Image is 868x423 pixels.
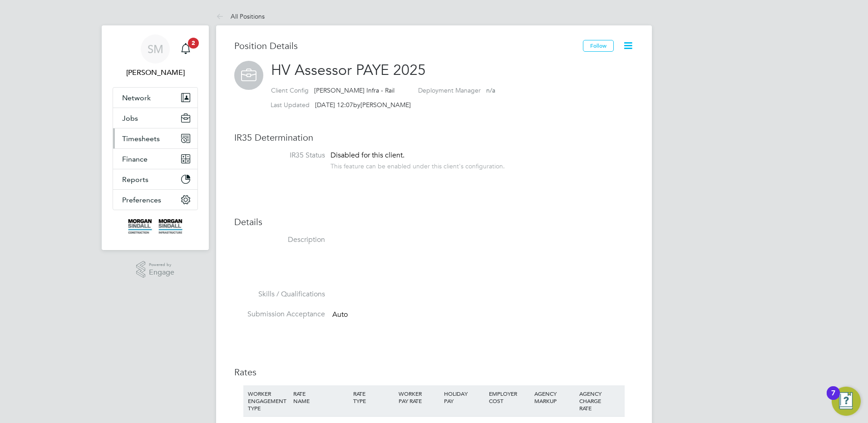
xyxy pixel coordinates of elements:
[314,86,395,94] span: [PERSON_NAME] Infra - Rail
[113,108,197,128] button: Jobs
[315,101,353,109] span: [DATE] 12:07
[113,169,197,189] button: Reports
[486,86,495,94] span: n/a
[360,101,411,109] span: [PERSON_NAME]
[128,219,182,234] img: morgansindall-logo-retina.png
[577,385,622,416] div: AGENCY CHARGE RATE
[113,149,197,169] button: Finance
[113,128,197,148] button: Timesheets
[113,219,198,234] a: Go to home page
[532,385,577,409] div: AGENCY MARKUP
[122,134,160,143] span: Timesheets
[487,385,532,409] div: EMPLOYER COST
[234,216,634,228] h3: Details
[234,366,634,378] h3: Rates
[122,196,161,204] span: Preferences
[832,387,861,416] button: Open Resource Center, 7 new notifications
[418,86,481,94] label: Deployment Manager
[234,40,583,52] h3: Position Details
[271,101,310,109] label: Last Updated
[396,385,442,409] div: WORKER PAY RATE
[216,12,265,20] a: All Positions
[122,93,151,102] span: Network
[122,175,148,184] span: Reports
[583,40,614,52] button: Follow
[234,132,634,143] h3: IR35 Determination
[271,61,426,79] span: HV Assessor PAYE 2025
[188,38,199,49] span: 2
[234,310,325,319] label: Submission Acceptance
[113,67,198,78] span: Shauna McKeon
[122,155,148,163] span: Finance
[246,385,291,416] div: WORKER ENGAGEMENT TYPE
[149,261,174,269] span: Powered by
[234,290,325,299] label: Skills / Qualifications
[234,235,325,245] label: Description
[136,261,175,278] a: Powered byEngage
[102,25,209,250] nav: Main navigation
[332,310,348,320] span: Auto
[271,101,411,109] div: by
[351,385,396,409] div: RATE TYPE
[122,114,138,123] span: Jobs
[442,385,487,409] div: HOLIDAY PAY
[234,151,325,160] label: IR35 Status
[291,385,351,409] div: RATE NAME
[177,34,195,64] a: 2
[271,86,309,94] label: Client Config
[113,34,198,78] a: SM[PERSON_NAME]
[113,88,197,108] button: Network
[149,269,174,276] span: Engage
[148,43,163,55] span: SM
[330,160,505,170] div: This feature can be enabled under this client's configuration.
[113,190,197,210] button: Preferences
[330,151,404,160] span: Disabled for this client.
[831,393,835,405] div: 7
